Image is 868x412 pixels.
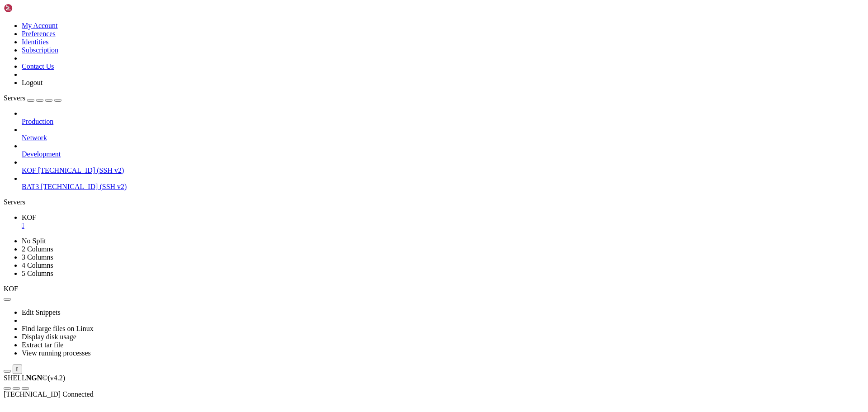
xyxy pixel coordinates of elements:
a: No Split [22,237,46,245]
span: KOF [22,213,36,221]
a: Edit Snippets [22,308,61,316]
span: Servers [4,94,25,102]
a: View running processes [22,349,91,357]
div:  [16,366,19,373]
a: BAT3 [TECHNICAL_ID] (SSH v2) [22,183,864,191]
a: KOF [22,213,864,230]
a: Find large files on Linux [22,325,94,332]
li: Development [22,142,864,158]
a: Logout [22,79,42,86]
a: 2 Columns [22,245,53,253]
a:  [22,222,864,230]
div: Servers [4,198,864,206]
span: [TECHNICAL_ID] (SSH v2) [38,166,124,174]
span: Network [22,134,47,142]
a: Display disk usage [22,333,76,341]
span: BAT3 [22,183,39,190]
a: Production [22,118,864,126]
a: 4 Columns [22,261,53,269]
a: Network [22,134,864,142]
a: Development [22,150,864,158]
a: KOF [TECHNICAL_ID] (SSH v2) [22,166,864,175]
span: Development [22,150,61,158]
a: My Account [22,22,58,29]
span: Production [22,118,53,125]
img: Shellngn [4,4,56,13]
span: KOF [4,285,18,293]
a: Identities [22,38,49,46]
a: 3 Columns [22,253,53,261]
li: KOF [TECHNICAL_ID] (SSH v2) [22,158,864,175]
button:  [13,365,22,374]
a: Servers [4,94,61,102]
li: Production [22,109,864,126]
li: BAT3 [TECHNICAL_ID] (SSH v2) [22,175,864,191]
a: Extract tar file [22,341,63,349]
a: Subscription [22,46,58,54]
a: Preferences [22,30,56,38]
a: Contact Us [22,62,54,70]
span: [TECHNICAL_ID] (SSH v2) [41,183,127,190]
span: KOF [22,166,36,174]
li: Network [22,126,864,142]
a: 5 Columns [22,270,53,277]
